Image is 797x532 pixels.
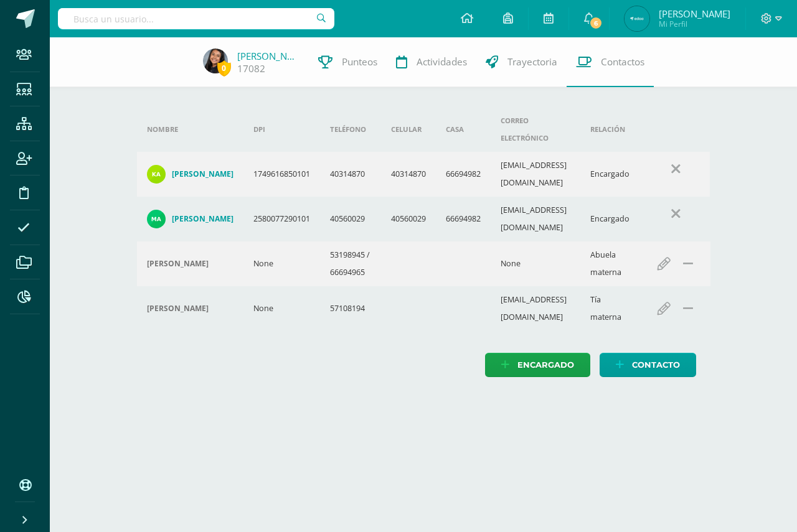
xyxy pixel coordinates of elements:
td: Abuela materna [580,241,642,286]
td: None [491,241,580,286]
span: 6 [589,16,603,30]
a: Trayectoria [476,37,567,87]
span: 0 [217,60,231,76]
img: 4d3f355439b3b7b8ef8b7e80197a2d09.png [147,210,166,228]
img: d787e5259f15246050f9a7aa5ed54d56.png [203,49,228,73]
a: [PERSON_NAME] [237,50,299,62]
th: DPI [243,107,320,152]
span: Contacto [632,353,680,376]
td: Tía materna [580,286,642,331]
img: 8986ee2968fb0eee435837f5fb0f8960.png [625,6,649,31]
a: Punteos [309,37,387,87]
td: 2580077290101 [243,197,320,241]
h4: [PERSON_NAME] [172,214,233,224]
a: Contacto [600,353,696,377]
span: Actividades [417,55,467,68]
h4: [PERSON_NAME] [147,259,209,269]
td: 40560029 [320,197,381,241]
span: Contactos [601,55,644,68]
a: [PERSON_NAME] [147,210,233,228]
td: None [243,241,320,286]
h4: [PERSON_NAME] [147,304,209,314]
th: Correo electrónico [491,107,580,152]
img: 365fe25ca51556337288e3dd5fe8adc3.png [147,165,166,184]
td: 40314870 [381,152,436,197]
td: [EMAIL_ADDRESS][DOMAIN_NAME] [491,152,580,197]
td: 66694982 [436,152,491,197]
span: Mi Perfil [659,19,730,29]
th: Nombre [137,107,243,152]
td: Encargado [580,197,642,241]
td: 53198945 / 66694965 [320,241,381,286]
a: Contactos [567,37,654,87]
a: Actividades [387,37,476,87]
input: Busca un usuario... [58,8,334,29]
td: 1749616850101 [243,152,320,197]
a: 17082 [237,62,265,75]
td: [EMAIL_ADDRESS][DOMAIN_NAME] [491,197,580,241]
td: 40560029 [381,197,436,241]
td: None [243,286,320,331]
span: Encargado [517,353,574,376]
th: Celular [381,107,436,152]
th: Relación [580,107,642,152]
td: [EMAIL_ADDRESS][DOMAIN_NAME] [491,286,580,331]
a: Encargado [485,353,590,377]
a: [PERSON_NAME] [147,165,233,184]
h4: [PERSON_NAME] [172,169,233,179]
td: Encargado [580,152,642,197]
div: Blanca Ruth Pellecer de González [147,259,233,269]
th: Teléfono [320,107,381,152]
span: Trayectoria [507,55,557,68]
td: 66694982 [436,197,491,241]
div: Nancy González de González [147,304,233,314]
span: Punteos [342,55,377,68]
span: [PERSON_NAME] [659,7,730,20]
th: Casa [436,107,491,152]
td: 57108194 [320,286,381,331]
td: 40314870 [320,152,381,197]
